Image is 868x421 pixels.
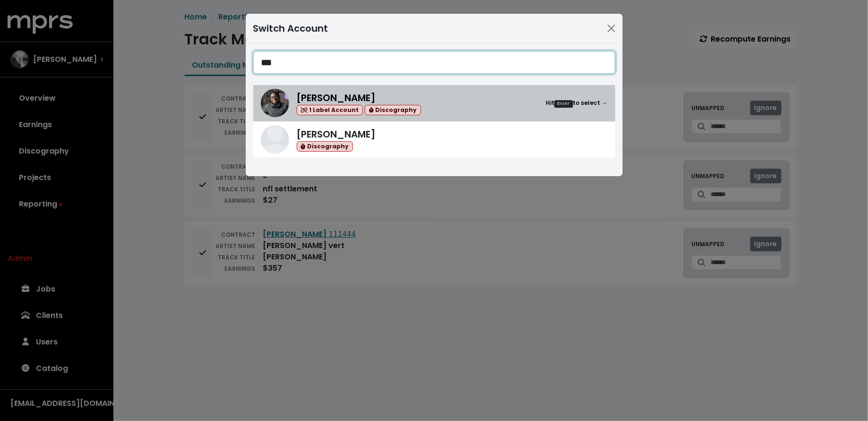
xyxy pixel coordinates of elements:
a: Benny Blanco[PERSON_NAME] Discography [253,121,615,157]
span: 1 Label Account [297,105,363,116]
span: Discography [365,105,421,116]
img: Ben Thomas [261,89,289,117]
button: Close [604,21,619,36]
span: [PERSON_NAME] [297,128,376,141]
div: Switch Account [253,21,328,35]
input: Search accounts [253,51,615,74]
small: Hit to select → [546,99,607,108]
span: Discography [297,141,353,152]
kbd: Enter [554,100,573,108]
span: [PERSON_NAME] [297,91,376,104]
img: Benny Blanco [261,125,289,154]
a: Ben Thomas[PERSON_NAME] 1 Label Account DiscographyHitEnterto select → [253,85,615,121]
